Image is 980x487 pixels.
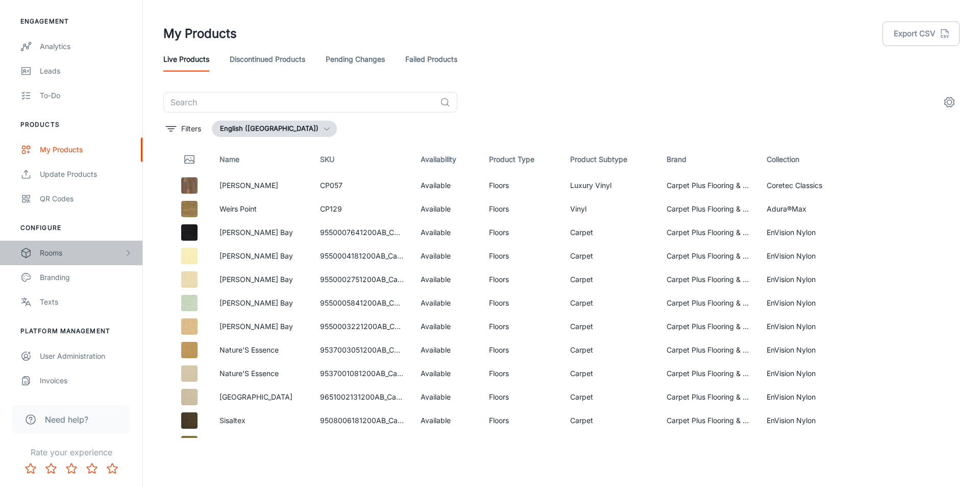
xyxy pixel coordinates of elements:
[219,275,293,284] a: [PERSON_NAME] Bay
[481,145,562,174] th: Product Type
[41,458,61,479] button: Rate 2 star
[481,268,562,291] td: Floors
[562,221,658,244] td: Carpet
[481,338,562,362] td: Floors
[412,432,481,456] td: Available
[412,268,481,291] td: Available
[412,197,481,221] td: Available
[562,268,658,291] td: Carpet
[219,345,279,354] a: Nature'S Essence
[40,90,132,101] div: To-do
[562,315,658,338] td: Carpet
[412,338,481,362] td: Available
[481,409,562,432] td: Floors
[481,244,562,268] td: Floors
[163,47,209,72] a: Live Products
[412,385,481,409] td: Available
[405,47,457,72] a: Failed Products
[412,221,481,244] td: Available
[40,375,132,386] div: Invoices
[8,446,134,458] p: Rate your experience
[658,315,759,338] td: Carpet Plus Flooring & Home
[163,121,204,137] button: filter
[312,221,412,244] td: 9550007641200AB_Carpet
[312,291,412,315] td: 9550005841200AB_Carpet
[658,409,759,432] td: Carpet Plus Flooring & Home
[163,25,237,43] h1: My Products
[658,338,759,362] td: Carpet Plus Flooring & Home
[481,197,562,221] td: Floors
[658,291,759,315] td: Carpet Plus Flooring & Home
[312,362,412,385] td: 9537001081200AB_Carpet
[40,296,132,308] div: Texts
[219,298,293,307] a: [PERSON_NAME] Bay
[40,144,132,155] div: My Products
[40,41,132,52] div: Analytics
[758,145,859,174] th: Collection
[163,92,436,112] input: Search
[658,432,759,456] td: Carpet Plus Flooring & Home
[312,338,412,362] td: 9537003051200AB_Carpet
[326,47,385,72] a: Pending Changes
[883,21,960,46] button: Export CSV
[183,153,195,166] svg: Thumbnail
[758,409,859,432] td: EnVision Nylon
[61,458,82,479] button: Rate 3 star
[562,362,658,385] td: Carpet
[219,416,246,425] a: Sisaltex
[758,291,859,315] td: EnVision Nylon
[562,244,658,268] td: Carpet
[758,197,859,221] td: Adura®Max
[658,221,759,244] td: Carpet Plus Flooring & Home
[658,362,759,385] td: Carpet Plus Flooring & Home
[939,92,960,112] button: settings
[481,291,562,315] td: Floors
[219,392,292,401] a: [GEOGRAPHIC_DATA]
[40,169,132,180] div: Update Products
[412,315,481,338] td: Available
[312,145,412,174] th: SKU
[481,385,562,409] td: Floors
[481,315,562,338] td: Floors
[562,338,658,362] td: Carpet
[412,409,481,432] td: Available
[658,145,759,174] th: Brand
[102,458,122,479] button: Rate 5 star
[312,409,412,432] td: 9508006181200AB_Carpet
[412,244,481,268] td: Available
[211,145,312,174] th: Name
[40,65,132,77] div: Leads
[412,174,481,197] td: Available
[82,458,102,479] button: Rate 4 star
[658,174,759,197] td: Carpet Plus Flooring & Home
[758,244,859,268] td: EnVision Nylon
[312,432,412,456] td: 9508005081200AB_Carpet
[758,362,859,385] td: EnVision Nylon
[562,174,658,197] td: Luxury Vinyl
[45,413,88,426] span: Need help?
[212,121,337,137] button: English ([GEOGRAPHIC_DATA])
[312,315,412,338] td: 9550003221200AB_Carpet
[758,268,859,291] td: EnVision Nylon
[758,315,859,338] td: EnVision Nylon
[562,145,658,174] th: Product Subtype
[658,268,759,291] td: Carpet Plus Flooring & Home
[312,197,412,221] td: CP129
[181,123,201,134] p: Filters
[562,432,658,456] td: Carpet
[412,145,481,174] th: Availability
[758,174,859,197] td: Coretec Classics
[562,409,658,432] td: Carpet
[219,369,279,378] a: Nature'S Essence
[219,181,278,190] a: [PERSON_NAME]
[312,174,412,197] td: CP057
[40,247,124,259] div: Rooms
[312,385,412,409] td: 9651002131200AB_Carpet
[219,251,293,260] a: [PERSON_NAME] Bay
[312,268,412,291] td: 9550002751200AB_Carpet
[758,385,859,409] td: EnVision Nylon
[562,197,658,221] td: Vinyl
[412,291,481,315] td: Available
[230,47,305,72] a: Discontinued Products
[40,272,132,283] div: Branding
